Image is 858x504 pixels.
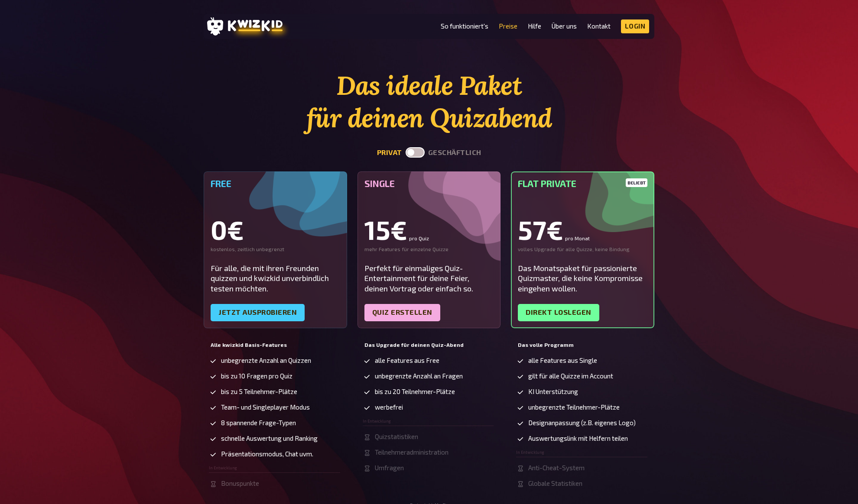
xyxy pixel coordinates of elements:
[516,450,544,455] span: In Entwicklung
[375,449,448,456] span: Teilnehmeradministration
[364,178,494,189] h5: Single
[552,23,577,30] a: Über uns
[364,216,494,242] div: 15€
[518,304,599,321] a: Direkt loslegen
[528,419,636,426] span: Designanpassung (z.B. eigenes Logo)
[528,23,541,30] a: Hilfe
[528,372,613,380] span: gilt für alle Quizze im Account
[518,246,647,253] div: volles Upgrade für alle Quizze, keine Bindung
[375,464,404,472] span: Umfragen
[441,23,488,30] a: So funktioniert's
[221,372,292,380] span: bis zu 10 Fragen pro Quiz
[587,23,611,30] a: Kontakt
[375,388,455,395] span: bis zu 20 Teilnehmer-Plätze
[375,404,403,411] span: werbefrei
[221,357,311,364] span: unbegrenzte Anzahl an Quizzen
[221,388,297,395] span: bis zu 5 Teilnehmer-Plätze
[499,23,517,30] a: Preise
[518,216,647,242] div: 57€
[377,149,402,157] button: privat
[211,263,340,294] div: Für alle, die mit ihren Freunden quizzen und kwizkid unverbindlich testen möchten.
[409,236,429,241] small: pro Quiz
[211,246,340,253] div: kostenlos, zeitlich unbegrenzt
[528,404,620,411] span: unbegrenzte Teilnehmer-Plätze
[221,480,259,487] span: Bonuspunkte
[209,466,237,470] span: In Entwicklung
[221,450,313,458] span: Präsentationsmodus, Chat uvm.
[364,246,494,253] div: mehr Features für einzelne Quizze
[528,388,578,395] span: KI Unterstützung
[221,435,318,442] span: schnelle Auswertung und Ranking
[211,216,340,242] div: 0€
[375,357,439,364] span: alle Features aus Free
[363,419,391,423] span: In Entwicklung
[518,263,647,294] div: Das Monatspaket für passionierte Quizmaster, die keine Kompromisse eingehen wollen.
[211,178,340,189] h5: Free
[364,304,440,321] a: Quiz erstellen
[364,342,494,348] h5: Das Upgrade für deinen Quiz-Abend
[528,464,585,472] span: Anti-Cheat-System
[204,69,654,134] h1: Das ideale Paket für deinen Quizabend
[211,342,340,348] h5: Alle kwizkid Basis-Features
[528,435,628,442] span: Auswertungslink mit Helfern teilen
[528,357,597,364] span: alle Features aus Single
[211,304,305,321] a: Jetzt ausprobieren
[375,372,463,380] span: unbegrenzte Anzahl an Fragen
[565,236,590,241] small: pro Monat
[518,178,647,189] h5: Flat Private
[428,149,481,157] button: geschäftlich
[364,263,494,294] div: Perfekt für einmaliges Quiz-Entertainment für deine Feier, deinen Vortrag oder einfach so.
[528,480,582,487] span: Globale Statistiken
[621,19,650,33] a: Login
[221,404,310,411] span: Team- und Singleplayer Modus
[518,342,647,348] h5: Das volle Programm
[221,419,296,426] span: 8 spannende Frage-Typen
[375,433,418,440] span: Quizstatistiken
